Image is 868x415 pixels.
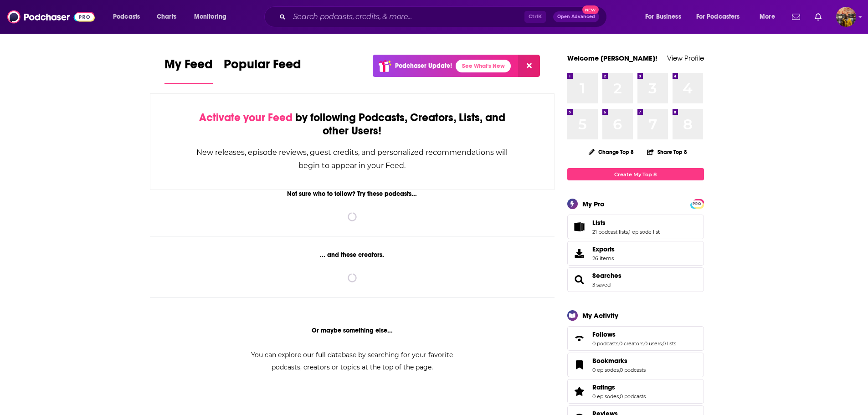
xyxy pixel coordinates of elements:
div: You can explore our full database by searching for your favorite podcasts, creators or topics at ... [240,349,464,374]
span: Bookmarks [567,353,704,377]
div: My Activity [582,311,618,320]
span: Ratings [567,379,704,404]
a: Ratings [570,385,589,398]
a: Popular Feed [224,56,301,84]
a: Exports [567,241,704,266]
a: See What's New [456,60,511,72]
span: 26 items [592,255,615,261]
span: , [619,367,620,373]
button: Open AdvancedNew [553,11,599,22]
p: Podchaser Update! [395,62,452,70]
a: 0 lists [663,340,676,347]
button: open menu [188,10,238,24]
a: Lists [570,220,589,233]
span: Exports [592,245,615,253]
a: Show notifications dropdown [788,9,804,25]
span: Logged in as hratnayake [836,7,856,27]
span: More [760,10,775,23]
a: 21 podcast lists [592,229,628,235]
a: Create My Top 8 [567,168,704,180]
span: Searches [567,267,704,292]
span: Follows [567,326,704,351]
span: For Podcasters [696,10,740,23]
span: Exports [570,247,589,260]
a: Bookmarks [592,357,646,365]
span: Ctrl K [524,11,546,23]
span: , [619,393,620,400]
button: open menu [690,10,753,24]
span: Open Advanced [557,15,595,19]
a: Welcome [PERSON_NAME]! [567,54,657,62]
a: My Feed [164,56,213,84]
span: , [662,340,663,347]
div: Or maybe something else... [150,327,555,334]
a: 0 podcasts [592,340,618,347]
a: 0 podcasts [620,367,646,373]
a: View Profile [667,54,704,62]
button: Show profile menu [836,7,856,27]
span: Ratings [592,383,615,391]
span: , [618,340,619,347]
div: Not sure who to follow? Try these podcasts... [150,190,555,198]
a: 1 episode list [629,229,660,235]
span: My Feed [164,56,213,77]
div: ... and these creators. [150,251,555,259]
img: User Profile [836,7,856,27]
span: , [628,229,629,235]
span: For Business [645,10,681,23]
a: Ratings [592,383,646,391]
button: open menu [639,10,693,24]
div: New releases, episode reviews, guest credits, and personalized recommendations will begin to appe... [196,146,509,172]
a: Lists [592,219,660,227]
span: Lists [592,219,606,227]
a: PRO [692,200,703,207]
a: Charts [151,10,182,24]
a: Searches [570,273,589,286]
a: Follows [592,330,676,338]
a: 0 users [644,340,662,347]
span: Podcasts [113,10,140,23]
span: Charts [157,10,176,23]
div: by following Podcasts, Creators, Lists, and other Users! [196,111,509,138]
input: Search podcasts, credits, & more... [289,10,524,24]
button: Share Top 8 [647,143,688,161]
a: 0 episodes [592,367,619,373]
a: 0 podcasts [620,393,646,400]
a: 3 saved [592,282,611,288]
span: Popular Feed [224,56,301,77]
span: Lists [567,215,704,239]
a: Searches [592,272,621,280]
span: , [643,340,644,347]
a: Show notifications dropdown [811,9,825,25]
button: open menu [753,10,786,24]
span: PRO [692,200,703,207]
span: New [582,5,599,14]
img: Podchaser - Follow, Share and Rate Podcasts [7,8,95,26]
button: open menu [107,10,152,24]
button: Change Top 8 [583,146,640,158]
span: Follows [592,330,616,338]
span: Activate your Feed [199,111,293,124]
a: 0 episodes [592,393,619,400]
div: Search podcasts, credits, & more... [273,6,616,27]
a: Follows [570,332,589,345]
a: 0 creators [619,340,643,347]
a: Bookmarks [570,359,589,371]
div: My Pro [582,200,605,208]
span: Bookmarks [592,357,627,365]
span: Monitoring [194,10,226,23]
